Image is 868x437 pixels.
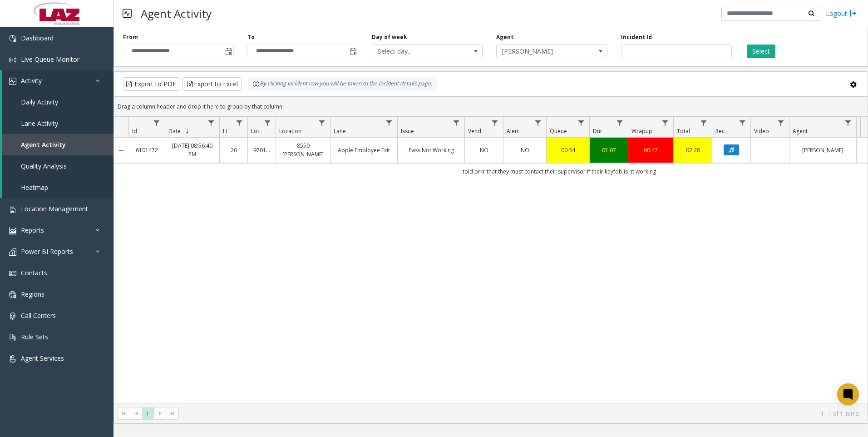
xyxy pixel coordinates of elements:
[9,78,16,85] img: 'icon'
[793,127,808,135] span: Agent
[2,155,113,177] a: Quality Analysis
[247,33,255,41] label: To
[595,146,622,154] a: 01:07
[532,117,544,129] a: Alert Filter Menu
[2,70,113,91] a: Activity
[252,80,260,88] img: infoIcon.svg
[2,134,113,155] a: Agent Activity
[21,119,58,128] span: Lane Activity
[736,117,749,129] a: Rec. Filter Menu
[621,33,652,41] label: Incident Id
[403,146,459,154] a: Pass Not Working
[849,9,857,18] img: logout
[253,146,270,154] a: 970151
[575,117,587,129] a: Queue Filter Menu
[21,76,42,85] span: Activity
[9,227,16,234] img: 'icon'
[248,77,437,91] div: By clicking Incident row you will be taken to the incident details page.
[842,117,854,129] a: Agent Filter Menu
[123,33,138,41] label: From
[21,333,48,341] span: Rule Sets
[9,313,16,320] img: 'icon'
[631,127,652,135] span: Wrapup
[21,226,44,234] span: Reports
[261,117,274,129] a: Lot Filter Menu
[171,141,214,159] a: [DATE] 08:56:40 PM
[698,117,710,129] a: Total Filter Menu
[659,117,671,129] a: Wrapup Filter Menu
[136,2,216,25] h3: Agent Activity
[677,127,690,135] span: Total
[182,77,242,91] button: Export to Excel
[281,141,325,159] a: 8550 [PERSON_NAME]
[114,99,868,114] div: Drag a column header and drop it here to group by that column
[509,146,541,154] a: NO
[496,33,513,41] label: Agent
[9,334,16,341] img: 'icon'
[747,45,775,58] button: Select
[21,140,66,149] span: Agent Activity
[348,45,358,58] span: Toggle popup
[123,77,180,91] button: Export to PDF
[334,127,346,135] span: Lane
[225,146,242,154] a: 20
[184,410,858,417] kendo-pager-info: 1 - 1 of 1 items
[497,45,585,58] span: [PERSON_NAME]
[9,355,16,363] img: 'icon'
[114,147,128,154] a: Collapse Details
[9,56,16,64] img: 'icon'
[21,55,79,64] span: Live Queue Monitor
[9,291,16,298] img: 'icon'
[151,117,163,129] a: Id Filter Menu
[754,127,769,135] span: Video
[205,117,217,129] a: Date Filter Menu
[123,2,132,25] img: pageIcon
[2,113,113,134] a: Lane Activity
[372,45,460,58] span: Select day...
[21,247,73,256] span: Power BI Reports
[21,204,88,213] span: Location Management
[21,34,54,42] span: Dashboard
[21,354,64,363] span: Agent Services
[489,117,501,129] a: Vend Filter Menu
[383,117,395,129] a: Lane Filter Menu
[679,146,706,154] div: 02:28
[470,146,498,154] a: NO
[223,127,227,135] span: H
[142,407,154,420] span: Page 1
[9,206,16,213] img: 'icon'
[316,117,328,129] a: Location Filter Menu
[21,162,67,170] span: Quality Analysis
[21,290,44,298] span: Regions
[480,146,488,154] span: NO
[2,91,113,113] a: Daily Activity
[251,127,259,135] span: Lot
[2,177,113,198] a: Heatmap
[401,127,414,135] span: Issue
[21,98,58,106] span: Daily Activity
[614,117,626,129] a: Dur Filter Menu
[336,146,392,154] a: Apple Employee Exit
[233,117,246,129] a: H Filter Menu
[507,127,519,135] span: Alert
[21,183,48,192] span: Heatmap
[552,146,584,154] a: 00:34
[184,128,191,135] span: Sortable
[550,127,567,135] span: Queue
[134,146,159,154] a: 6101472
[21,311,56,320] span: Call Centers
[775,117,787,129] a: Video Filter Menu
[168,127,181,135] span: Date
[372,33,407,41] label: Day of week
[450,117,463,129] a: Issue Filter Menu
[715,127,726,135] span: Rec.
[634,146,668,154] a: 00:47
[21,268,47,277] span: Contacts
[468,127,481,135] span: Vend
[114,117,868,403] div: Data table
[9,270,16,277] img: 'icon'
[132,127,137,135] span: Id
[9,248,16,256] img: 'icon'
